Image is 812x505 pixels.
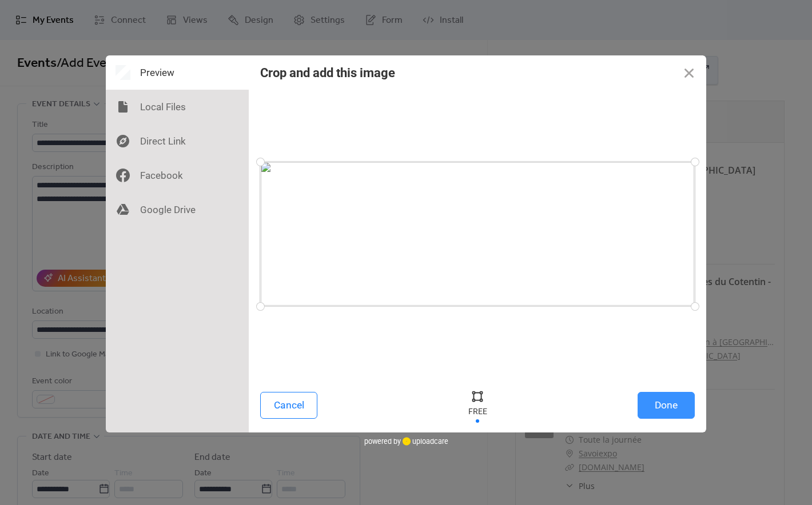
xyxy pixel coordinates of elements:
[106,158,249,193] div: Facebook
[401,437,448,446] a: uploadcare
[106,124,249,158] div: Direct Link
[672,55,706,90] button: Close
[106,55,249,90] div: Preview
[106,90,249,124] div: Local Files
[106,193,249,227] div: Google Drive
[260,392,317,419] button: Cancel
[638,392,695,419] button: Done
[260,66,395,80] div: Crop and add this image
[364,432,448,450] div: powered by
